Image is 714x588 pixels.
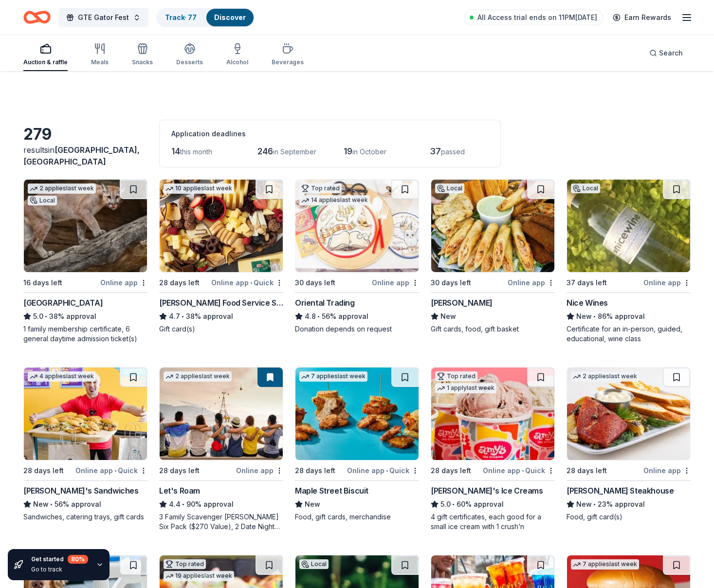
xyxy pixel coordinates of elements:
a: Home [23,6,51,29]
button: Meals [91,39,109,71]
div: Online app Quick [211,276,283,289]
div: 28 days left [159,277,200,289]
a: Image for Let's Roam2 applieslast week28 days leftOnline appLet's Roam4.4•90% approval3 Family Sc... [159,367,283,532]
div: results [23,144,147,167]
span: New [33,498,49,510]
span: 4.4 [169,498,181,510]
div: [PERSON_NAME]'s Ice Creams [431,485,543,496]
a: Image for Nice WinesLocal37 days leftOnline appNice WinesNew•86% approvalCertificate for an in-pe... [567,179,691,344]
div: 7 applies last week [571,559,639,570]
div: 56% approval [23,498,147,510]
span: • [250,279,252,287]
button: GTE Gator Fest [58,8,148,27]
a: Discover [214,13,246,21]
div: Desserts [176,58,203,66]
div: Meals [91,58,109,66]
div: Online app [643,276,691,289]
div: 23% approval [567,498,691,510]
div: Local [28,196,57,205]
div: Get started [31,555,88,564]
span: 5.0 [33,311,43,322]
div: Online app [508,276,555,289]
div: 38% approval [159,311,283,322]
span: • [45,312,47,320]
div: 14 applies last week [299,195,370,205]
div: 1 family membership certificate, 6 general daytime admission ticket(s) [23,324,147,344]
div: Online app [643,464,691,477]
span: in [23,145,140,166]
div: Local [571,184,600,193]
button: Alcohol [226,39,248,71]
div: Online app Quick [483,464,555,477]
div: [GEOGRAPHIC_DATA] [23,297,103,309]
div: 28 days left [159,465,200,477]
span: 4.7 [169,311,180,322]
button: Snacks [132,39,153,71]
span: New [576,311,592,322]
div: Sandwiches, catering trays, gift cards [23,512,147,522]
div: Beverages [272,58,304,66]
div: Top rated [164,559,206,569]
span: 246 [257,146,273,156]
span: • [182,312,184,320]
img: Image for Maple Street Biscuit [295,367,419,460]
div: Gift card(s) [159,324,283,334]
a: Track· 77 [165,13,197,21]
button: Search [641,43,691,63]
span: • [593,500,596,508]
span: in October [352,147,386,156]
a: All Access trial ends on 11PM[DATE] [464,10,603,25]
div: 16 days left [23,277,62,289]
div: Top rated [435,371,477,381]
a: Image for Amy's Ice CreamsTop rated1 applylast week28 days leftOnline app•Quick[PERSON_NAME]'s Ic... [431,367,555,532]
div: Application deadlines [171,128,489,140]
div: Food, gift card(s) [567,512,691,522]
div: 2 applies last week [571,371,639,382]
a: Image for Maple Street Biscuit7 applieslast week28 days leftOnline app•QuickMaple Street BiscuitN... [295,367,419,522]
span: this month [180,147,212,156]
div: Snacks [132,58,153,66]
a: Image for Perry's Steakhouse2 applieslast week28 days leftOnline app[PERSON_NAME] SteakhouseNew•2... [567,367,691,522]
img: Image for Perry's Steakhouse [567,367,690,460]
span: • [114,467,116,475]
div: Food, gift cards, merchandise [295,512,419,522]
div: 30 days left [431,277,471,289]
span: New [440,311,456,322]
div: Donation depends on request [295,324,419,334]
img: Image for Houston Zoo [24,180,147,272]
div: Online app [100,276,147,289]
a: Image for Houston Zoo2 applieslast weekLocal16 days leftOnline app[GEOGRAPHIC_DATA]5.0•38% approv... [23,179,147,344]
div: 2 applies last week [164,371,232,382]
div: 38% approval [23,311,147,322]
div: 90% approval [159,498,283,510]
div: Oriental Trading [295,297,355,309]
div: 4 gift certificates, each good for a small ice cream with 1 crush’n [431,512,555,532]
div: Online app Quick [347,464,419,477]
span: passed [441,147,465,156]
span: [GEOGRAPHIC_DATA], [GEOGRAPHIC_DATA] [23,145,140,166]
div: Let's Roam [159,485,200,496]
div: 7 applies last week [299,371,367,382]
span: • [386,467,388,475]
a: Image for Ike's Sandwiches4 applieslast week28 days leftOnline app•Quick[PERSON_NAME]'s Sandwiche... [23,367,147,522]
div: 30 days left [295,277,335,289]
div: 80 % [68,555,88,564]
img: Image for Jimmy Changas [431,180,554,272]
span: in September [273,147,316,156]
span: • [50,500,53,508]
div: 1 apply last week [435,383,496,393]
div: Online app Quick [75,464,147,477]
img: Image for Gordon Food Service Store [160,180,283,272]
div: 86% approval [567,311,691,322]
span: • [452,500,455,508]
div: [PERSON_NAME]'s Sandwiches [23,485,139,496]
div: Certificate for an in-person, guided, educational, wine class [567,324,691,344]
span: • [522,467,524,475]
img: Image for Nice Wines [567,180,690,272]
img: Image for Let's Roam [160,367,283,460]
span: Search [659,47,683,59]
div: Maple Street Biscuit [295,485,368,496]
button: Desserts [176,39,203,71]
span: 37 [430,146,441,156]
div: Top rated [299,184,342,193]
